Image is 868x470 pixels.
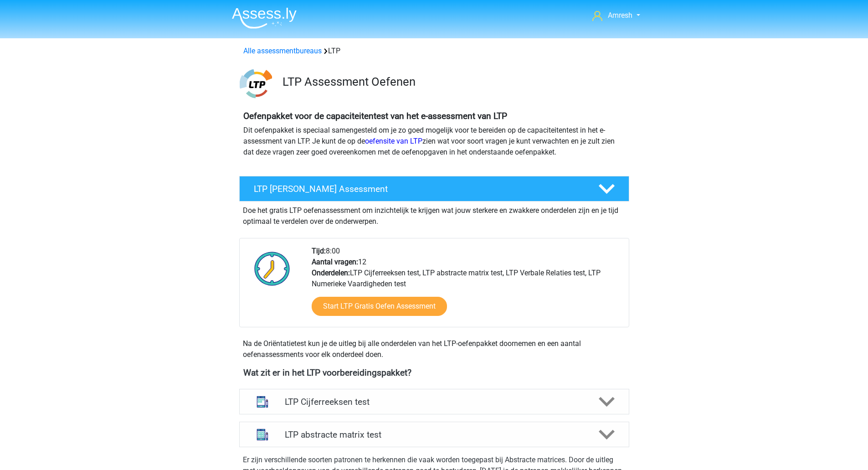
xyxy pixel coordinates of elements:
b: Tijd: [312,247,326,255]
h3: LTP Assessment Oefenen [282,75,622,89]
b: Aantal vragen: [312,258,358,266]
div: Na de Oriëntatietest kun je de uitleg bij alle onderdelen van het LTP-oefenpakket doornemen en ee... [239,338,629,360]
p: Dit oefenpakket is speciaal samengesteld om je zo goed mogelijk voor te bereiden op de capaciteit... [243,125,625,158]
h4: LTP abstracte matrix test [285,429,583,440]
b: Onderdelen: [312,269,350,277]
h4: LTP Cijferreeksen test [285,397,583,407]
div: Doe het gratis LTP oefenassessment om inzichtelijk te krijgen wat jouw sterkere en zwakkere onder... [239,201,629,227]
a: LTP [PERSON_NAME] Assessment [236,176,633,201]
img: ltp.png [240,67,272,100]
span: Amresh [608,11,632,20]
div: LTP [240,46,629,57]
a: oefensite van LTP [365,137,422,145]
div: 8:00 12 LTP Cijferreeksen test, LTP abstracte matrix test, LTP Verbale Relaties test, LTP Numerie... [305,246,628,327]
h4: Wat zit er in het LTP voorbereidingspakket? [243,367,625,378]
h4: LTP [PERSON_NAME] Assessment [254,184,584,194]
a: Amresh [589,10,643,21]
a: abstracte matrices LTP abstracte matrix test [236,422,633,447]
img: abstracte matrices [251,423,274,446]
img: Assessly [232,7,297,29]
img: Klok [249,246,295,291]
b: Oefenpakket voor de capaciteitentest van het e-assessment van LTP [243,111,507,121]
img: cijferreeksen [251,390,274,413]
a: Start LTP Gratis Oefen Assessment [312,297,447,316]
a: cijferreeksen LTP Cijferreeksen test [236,389,633,414]
a: Alle assessmentbureaus [243,46,322,55]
